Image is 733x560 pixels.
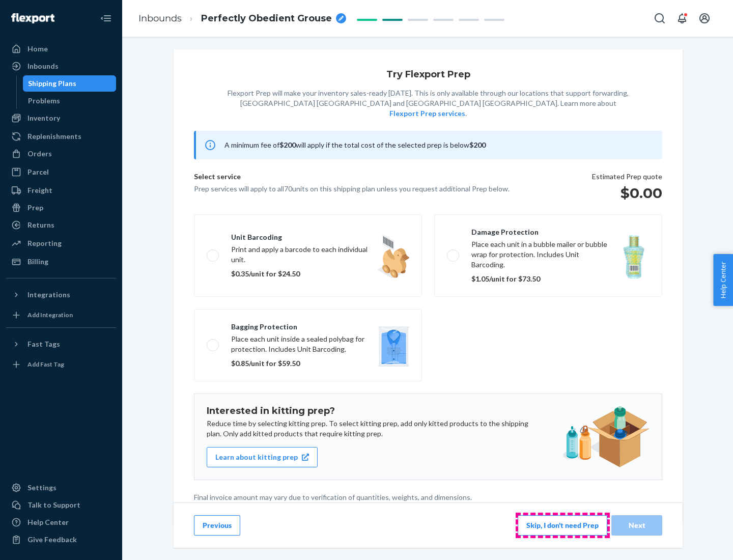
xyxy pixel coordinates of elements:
button: Fast Tags [6,336,116,352]
div: Orders [27,149,52,159]
a: Shipping Plans [23,75,117,92]
p: Prep services will apply to all 70 units on this shipping plan unless you request additional Prep... [194,184,510,194]
div: Fast Tags [27,339,60,349]
div: Add Fast Tag [27,360,64,369]
div: Give Feedback [27,535,77,545]
div: Billing [27,257,48,267]
div: Reporting [27,238,62,248]
p: Reduce time by selecting kitting prep. To select kitting prep, add only kitted products to the sh... [207,418,539,439]
a: Settings [6,480,116,496]
div: Inventory [27,113,60,123]
p: Estimated Prep quote [592,172,662,182]
a: Parcel [6,164,116,180]
button: Open Search Box [650,8,670,29]
div: Integrations [27,290,70,300]
a: Returns [6,217,116,233]
h1: Interested in kitting prep? [207,406,539,416]
span: Perfectly Obedient Grouse [201,12,332,25]
div: Inbounds [27,61,59,71]
a: Add Fast Tag [6,356,116,373]
div: Prep [27,203,43,213]
a: Freight [6,182,116,199]
div: Replenishments [27,131,81,142]
div: Shipping Plans [28,78,76,89]
button: Help Center [713,254,733,306]
div: Talk to Support [27,500,80,510]
button: Open notifications [672,8,692,29]
a: Billing [6,254,116,270]
a: Replenishments [6,128,116,145]
div: Problems [28,96,60,106]
a: Reporting [6,235,116,251]
a: Prep [6,200,116,216]
a: Inbounds [6,58,116,74]
button: Close Navigation [96,8,116,29]
button: Open account menu [694,8,715,29]
div: Returns [27,220,54,230]
div: Home [27,44,48,54]
p: Flexport Prep will make your inventory sales-ready [DATE]. This is only available through our loc... [228,88,629,119]
a: Add Integration [6,307,116,323]
div: Next [620,520,654,530]
button: Flexport Prep services [389,108,465,119]
div: Freight [27,185,52,195]
button: Give Feedback [6,531,116,548]
h1: $0.00 [592,184,662,202]
a: Talk to Support [6,497,116,513]
span: A minimum fee of will apply if the total cost of the selected prep is below [224,141,486,149]
p: Select service [194,172,510,184]
ol: breadcrumbs [130,4,354,34]
a: Problems [23,93,117,109]
div: Parcel [27,167,49,177]
b: $200 [469,141,486,149]
a: Inbounds [138,13,182,24]
b: $200 [279,141,296,149]
button: Next [611,515,662,536]
a: Orders [6,146,116,162]
p: Final invoice amount may vary due to verification of quantities, weights, and dimensions. [194,492,662,502]
div: Settings [27,483,57,493]
div: Add Integration [27,311,73,319]
img: Flexport logo [11,13,54,23]
div: Help Center [27,517,69,527]
button: Integrations [6,287,116,303]
a: Inventory [6,110,116,126]
h1: Try Flexport Prep [386,70,470,80]
a: Home [6,41,116,57]
button: Learn about kitting prep [207,447,318,467]
button: Skip, I don't need Prep [518,515,607,536]
a: Help Center [6,514,116,530]
button: Previous [194,515,240,536]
